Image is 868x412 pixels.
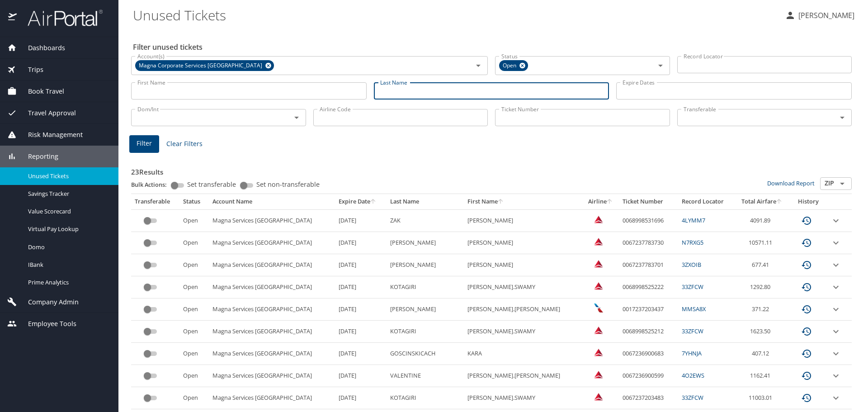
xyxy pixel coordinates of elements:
button: expand row [830,282,841,293]
a: 3ZXOIB [682,260,701,269]
img: Delta Airlines [594,348,603,357]
td: Open [179,321,209,343]
span: Company Admin [17,297,79,307]
td: Magna Services [GEOGRAPHIC_DATA] [209,254,335,276]
div: Magna Corporate Services [GEOGRAPHIC_DATA] [135,60,274,71]
span: Filter [137,138,152,149]
td: 0068998525222 [619,276,678,298]
button: [PERSON_NAME] [781,7,858,24]
td: 0067237783730 [619,232,678,254]
button: sort [498,199,504,205]
td: [DATE] [335,209,387,232]
button: expand row [830,370,841,381]
img: Delta Airlines [594,259,603,268]
td: Magna Services [GEOGRAPHIC_DATA] [209,298,335,321]
td: 1162.41 [735,365,790,387]
span: Trips [17,65,43,75]
span: Open [499,61,522,71]
img: Delta Airlines [594,392,603,401]
td: [PERSON_NAME].[PERSON_NAME] [464,298,582,321]
th: Record Locator [678,194,734,209]
a: 33ZFCW [682,283,703,291]
td: Open [179,365,209,387]
img: airportal-logo.png [18,9,103,27]
span: Dashboards [17,43,65,53]
td: 371.22 [735,298,790,321]
td: 0067236900599 [619,365,678,387]
span: Set transferable [187,181,236,188]
td: [PERSON_NAME] [464,254,582,276]
span: Reporting [17,152,58,161]
span: Book Travel [17,86,64,96]
td: KOTAGIRI [387,276,464,298]
td: [PERSON_NAME] [387,298,464,321]
span: Virtual Pay Lookup [28,225,108,233]
td: [PERSON_NAME] [464,232,582,254]
td: 0067237203483 [619,387,678,409]
td: [PERSON_NAME].SWAMY [464,387,582,409]
img: Delta Airlines [594,326,603,335]
th: First Name [464,194,582,209]
td: [PERSON_NAME] [387,232,464,254]
th: Airline [582,194,619,209]
td: Magna Services [GEOGRAPHIC_DATA] [209,232,335,254]
h2: Filter unused tickets [133,40,854,54]
button: sort [776,199,783,205]
div: Transferable [135,198,176,206]
button: expand row [830,304,841,315]
td: 10571.11 [735,232,790,254]
button: expand row [830,260,841,270]
a: 4LYMM7 [682,216,705,224]
td: [DATE] [335,343,387,365]
th: Last Name [387,194,464,209]
td: 0017237203437 [619,298,678,321]
td: [DATE] [335,387,387,409]
a: 33ZFCW [682,393,703,402]
img: Delta Airlines [594,370,603,379]
td: Open [179,298,209,321]
span: Magna Corporate Services [GEOGRAPHIC_DATA] [135,61,268,71]
span: Savings Tracker [28,189,108,198]
td: Open [179,276,209,298]
td: [PERSON_NAME] [387,254,464,276]
td: Open [179,343,209,365]
th: Total Airfare [735,194,790,209]
button: expand row [830,393,841,403]
span: Risk Management [17,130,83,140]
td: 1623.50 [735,321,790,343]
button: Open [836,111,849,124]
td: [PERSON_NAME].[PERSON_NAME] [464,365,582,387]
div: Open [499,60,528,71]
a: 4O2EWS [682,371,704,379]
th: Expire Date [335,194,387,209]
a: Download Report [767,179,815,187]
button: sort [370,199,377,205]
p: Bulk Actions: [131,180,174,189]
td: Magna Services [GEOGRAPHIC_DATA] [209,387,335,409]
th: History [790,194,827,209]
button: Open [290,111,303,124]
span: Unused Tickets [28,172,108,180]
td: [DATE] [335,232,387,254]
a: 33ZFCW [682,327,703,335]
td: [DATE] [335,254,387,276]
img: icon-airportal.png [8,9,18,27]
td: Magna Services [GEOGRAPHIC_DATA] [209,321,335,343]
button: expand row [830,215,841,226]
td: Magna Services [GEOGRAPHIC_DATA] [209,343,335,365]
th: Account Name [209,194,335,209]
button: sort [607,199,613,205]
p: [PERSON_NAME] [796,10,854,21]
span: Prime Analytics [28,278,108,287]
td: 407.12 [735,343,790,365]
button: Open [836,177,849,190]
td: 0068998525212 [619,321,678,343]
td: [DATE] [335,298,387,321]
td: 0067237783701 [619,254,678,276]
a: 7YHNJA [682,349,702,357]
td: Magna Services [GEOGRAPHIC_DATA] [209,276,335,298]
td: GOSCINSKICACH [387,343,464,365]
td: 1292.80 [735,276,790,298]
img: Delta Airlines [594,237,603,246]
h3: 23 Results [131,161,852,177]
